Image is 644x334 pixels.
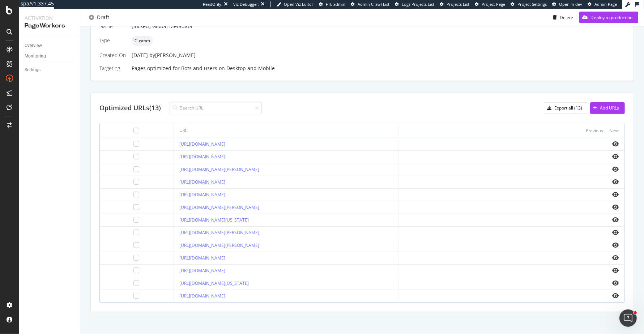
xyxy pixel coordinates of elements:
div: Previous [586,128,603,134]
a: [URL][DOMAIN_NAME] [179,141,225,147]
i: eye [612,230,619,235]
a: [URL][DOMAIN_NAME] [179,293,225,299]
div: Desktop and Mobile [226,65,275,72]
i: eye [612,166,619,172]
i: eye [612,154,619,159]
div: Overview [25,42,42,50]
a: Overview [25,42,75,50]
div: Name [99,23,126,30]
span: Project Page [482,1,505,7]
a: [URL][DOMAIN_NAME][PERSON_NAME] [179,166,259,172]
span: Logs Projects List [402,1,434,7]
a: Projects List [440,1,469,7]
button: Add URLs [590,102,625,114]
a: Admin Page [588,1,617,7]
div: [locked] Global Metadata [132,23,625,30]
div: Next [609,128,619,134]
i: eye [612,255,619,261]
i: eye [612,293,619,299]
div: ReadOnly: [203,1,222,7]
span: Projects List [447,1,469,7]
span: Admin Page [594,1,617,7]
a: Open Viz Editor [277,1,314,7]
button: Delete [550,12,573,23]
div: Targeting [99,65,126,72]
button: Export all (13) [544,102,588,114]
a: Project Settings [511,1,547,7]
button: Next [609,126,619,135]
div: Export all (13) [554,105,582,111]
div: Type [99,37,126,44]
a: Admin Crawl List [351,1,389,7]
i: eye [612,141,619,147]
div: Settings [25,66,40,74]
a: Logs Projects List [395,1,434,7]
a: Open in dev [552,1,582,7]
div: Draft [97,14,109,21]
a: [URL][DOMAIN_NAME] [179,267,225,274]
a: [URL][DOMAIN_NAME][PERSON_NAME] [179,242,259,248]
div: URL [179,127,187,134]
i: eye [612,242,619,248]
div: Created On [99,52,126,59]
div: Deploy to production [590,14,632,20]
a: [URL][DOMAIN_NAME] [179,192,225,198]
div: Optimized URLs (13) [99,103,161,113]
div: Bots and users [181,65,217,72]
span: Project Settings [517,1,547,7]
button: Deploy to production [579,12,638,23]
a: [URL][DOMAIN_NAME][PERSON_NAME] [179,204,259,210]
span: Open Viz Editor [284,1,314,7]
a: Project Page [475,1,505,7]
i: eye [612,179,619,185]
iframe: Intercom live chat [619,309,637,327]
input: Search URL [170,102,262,114]
a: [URL][DOMAIN_NAME][PERSON_NAME] [179,230,259,236]
div: by [PERSON_NAME] [149,52,196,59]
a: Monitoring [25,52,75,60]
span: Admin Crawl List [358,1,389,7]
div: Delete [560,14,573,20]
i: eye [612,267,619,273]
span: FTL admin [326,1,345,7]
a: [URL][DOMAIN_NAME] [179,255,225,261]
div: Add URLs [600,105,619,111]
span: Open in dev [559,1,582,7]
i: eye [612,280,619,286]
div: Viz Debugger: [233,1,259,7]
a: Settings [25,66,75,74]
a: [URL][DOMAIN_NAME][US_STATE] [179,280,249,286]
a: [URL][DOMAIN_NAME][US_STATE] [179,217,249,223]
a: [URL][DOMAIN_NAME] [179,154,225,160]
div: Monitoring [25,52,46,60]
div: [DATE] [132,52,625,59]
div: neutral label [132,36,153,46]
i: eye [612,192,619,197]
div: Activation [25,14,74,22]
span: Custom [135,39,150,43]
button: Previous [586,126,603,135]
a: FTL admin [319,1,345,7]
div: Pages optimized for on [132,65,625,72]
a: [URL][DOMAIN_NAME] [179,179,225,185]
i: eye [612,217,619,223]
i: eye [612,204,619,210]
div: PageWorkers [25,22,74,30]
